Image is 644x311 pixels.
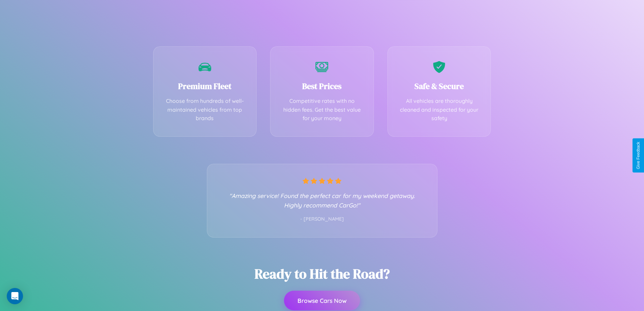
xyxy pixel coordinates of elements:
[284,291,360,310] button: Browse Cars Now
[398,81,481,92] h3: Safe & Secure
[221,215,424,224] p: - [PERSON_NAME]
[164,81,246,92] h3: Premium Fleet
[7,288,23,304] div: Open Intercom Messenger
[398,97,481,123] p: All vehicles are thoroughly cleaned and inspected for your safety
[636,142,641,169] div: Give Feedback
[221,191,424,210] p: "Amazing service! Found the perfect car for my weekend getaway. Highly recommend CarGo!"
[281,97,363,123] p: Competitive rates with no hidden fees. Get the best value for your money
[164,97,246,123] p: Choose from hundreds of well-maintained vehicles from top brands
[281,81,363,92] h3: Best Prices
[255,265,390,283] h2: Ready to Hit the Road?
